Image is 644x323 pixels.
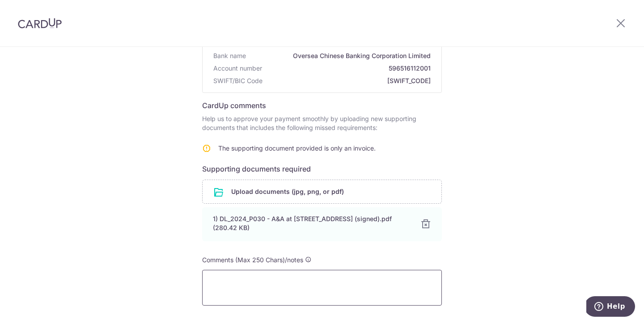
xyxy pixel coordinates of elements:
iframe: Opens a widget where you can find more information [586,296,635,319]
span: Account number [213,64,262,73]
span: Bank name [213,51,246,60]
span: SWIFT/BIC Code [213,76,263,85]
h6: CardUp comments [202,100,442,111]
img: CardUp [18,18,62,29]
h6: Supporting documents required [202,164,442,174]
span: [SWIFT_CODE] [266,76,431,85]
p: Help us to approve your payment smoothly by uploading new supporting documents that includes the ... [202,114,442,132]
span: 596516112001 [266,64,431,73]
div: 1) DL_2024_P030 - A&A at [STREET_ADDRESS] (signed).pdf (280.42 KB) [213,214,410,232]
span: The supporting document provided is only an invoice. [218,144,376,152]
span: Comments (Max 250 Chars)/notes [202,256,303,264]
span: Oversea Chinese Banking Corporation Limited [250,51,431,60]
div: Upload documents (jpg, png, or pdf) [202,180,442,204]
